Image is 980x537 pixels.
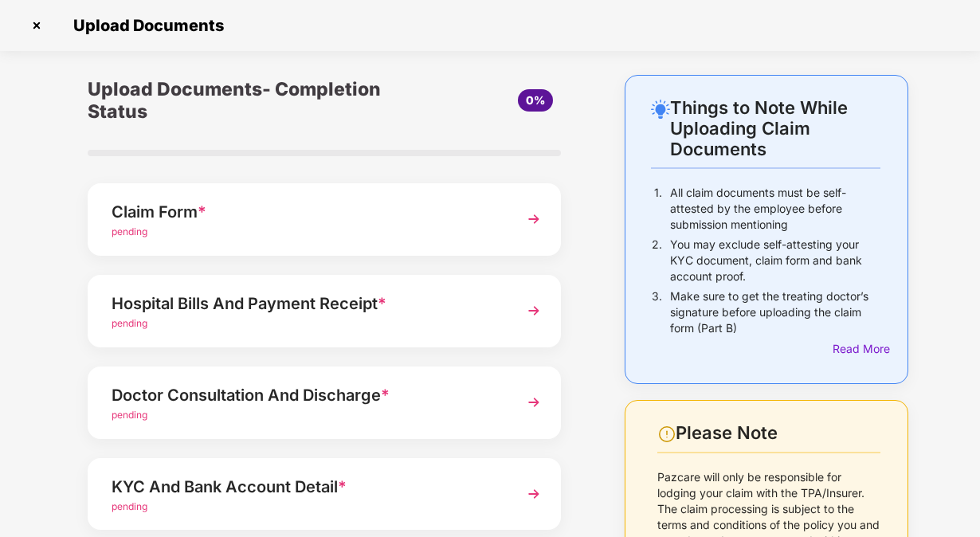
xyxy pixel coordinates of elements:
span: pending [112,409,147,421]
div: KYC And Bank Account Detail [112,474,501,500]
div: Doctor Consultation And Discharge [112,382,501,408]
img: svg+xml;base64,PHN2ZyBpZD0iQ3Jvc3MtMzJ4MzIiIHhtbG5zPSJodHRwOi8vd3d3LnczLm9yZy8yMDAwL3N2ZyIgd2lkdG... [24,13,49,38]
p: All claim documents must be self-attested by the employee before submission mentioning [670,185,880,233]
span: pending [112,225,147,237]
span: 0% [526,93,545,107]
img: svg+xml;base64,PHN2ZyBpZD0iTmV4dCIgeG1sbnM9Imh0dHA6Ly93d3cudzMub3JnLzIwMDAvc3ZnIiB3aWR0aD0iMzYiIG... [519,480,548,508]
div: Claim Form [112,199,501,225]
span: pending [112,317,147,329]
div: Hospital Bills And Payment Receipt [112,291,501,316]
div: Upload Documents- Completion Status [88,75,403,126]
p: 2. [652,237,662,284]
p: 1. [654,185,662,233]
img: svg+xml;base64,PHN2ZyBpZD0iV2FybmluZ18tXzI0eDI0IiBkYXRhLW5hbWU9Ildhcm5pbmcgLSAyNHgyNCIgeG1sbnM9Im... [657,425,676,444]
p: Make sure to get the treating doctor’s signature before uploading the claim form (Part B) [670,288,880,336]
p: 3. [652,288,662,336]
div: Please Note [676,422,880,444]
span: pending [112,500,147,512]
p: You may exclude self-attesting your KYC document, claim form and bank account proof. [670,237,880,284]
img: svg+xml;base64,PHN2ZyBpZD0iTmV4dCIgeG1sbnM9Imh0dHA6Ly93d3cudzMub3JnLzIwMDAvc3ZnIiB3aWR0aD0iMzYiIG... [519,388,548,417]
div: Read More [833,340,880,358]
div: Things to Note While Uploading Claim Documents [670,97,880,159]
span: Upload Documents [57,16,232,35]
img: svg+xml;base64,PHN2ZyBpZD0iTmV4dCIgeG1sbnM9Imh0dHA6Ly93d3cudzMub3JnLzIwMDAvc3ZnIiB3aWR0aD0iMzYiIG... [519,296,548,325]
img: svg+xml;base64,PHN2ZyBpZD0iTmV4dCIgeG1sbnM9Imh0dHA6Ly93d3cudzMub3JnLzIwMDAvc3ZnIiB3aWR0aD0iMzYiIG... [519,205,548,233]
img: svg+xml;base64,PHN2ZyB4bWxucz0iaHR0cDovL3d3dy53My5vcmcvMjAwMC9zdmciIHdpZHRoPSIyNC4wOTMiIGhlaWdodD... [651,100,670,119]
